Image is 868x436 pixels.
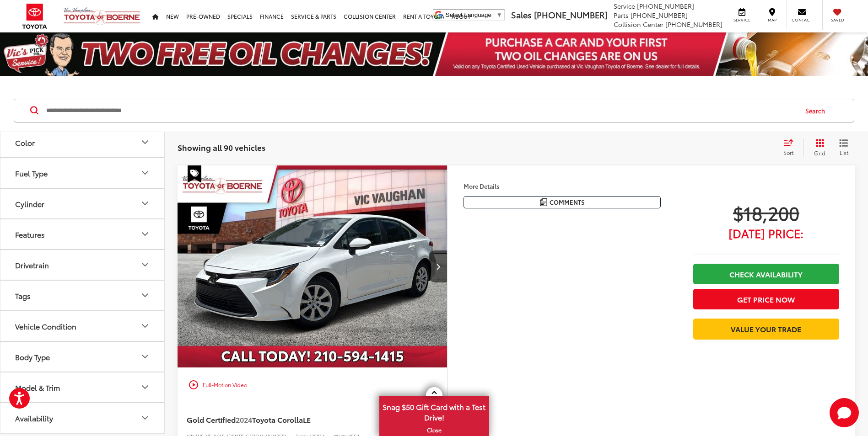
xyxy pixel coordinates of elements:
span: Toyota Corolla [252,414,303,425]
span: LE [303,414,311,425]
div: Body Type [15,352,50,361]
span: [PHONE_NUMBER] [665,20,722,29]
div: 2024 Toyota Corolla LE 0 [177,165,448,368]
span: Collision Center [614,20,663,29]
button: Fuel TypeFuel Type [0,158,165,188]
span: Comments [550,198,585,207]
button: Model & TrimModel & Trim [0,372,165,402]
span: [PHONE_NUMBER] [534,9,607,21]
button: CylinderCylinder [0,189,165,218]
span: [PHONE_NUMBER] [631,11,688,20]
div: Color [15,138,35,147]
span: Snag $50 Gift Card with a Test Drive! [380,397,488,425]
span: Contact [792,17,812,23]
span: 2024 [236,414,252,425]
h4: More Details [464,183,661,189]
div: Drivetrain [140,259,151,270]
button: ColorColor [0,128,165,157]
div: Cylinder [140,198,151,209]
div: Color [140,137,151,148]
button: Select sort value [779,138,803,157]
button: FeaturesFeatures [0,219,165,249]
span: Service [732,17,752,23]
span: Showing all 90 vehicles [178,142,265,153]
span: [PHONE_NUMBER] [637,1,694,11]
a: Value Your Trade [693,319,839,339]
span: Sort [783,149,793,156]
span: Saved [827,17,847,23]
button: Vehicle ConditionVehicle Condition [0,311,165,341]
button: Search [797,99,838,122]
span: Service [614,1,635,11]
button: Next image [429,250,447,282]
span: Map [762,17,782,23]
div: Availability [15,414,53,422]
button: Comments [464,196,661,208]
button: Body TypeBody Type [0,342,165,372]
button: AvailabilityAvailability [0,403,165,433]
div: Drivetrain [15,261,49,269]
span: Parts [614,11,629,20]
a: 2024 Toyota Corolla LE2024 Toyota Corolla LE2024 Toyota Corolla LE2024 Toyota Corolla LE [177,165,448,368]
div: Body Type [140,351,151,362]
button: List View [832,138,855,157]
img: 2024 Toyota Corolla LE [177,165,448,368]
div: Fuel Type [140,167,151,178]
button: Get Price Now [693,289,839,309]
span: List [839,149,848,156]
input: Search by Make, Model, or Keyword [45,100,797,122]
div: Model & Trim [140,382,151,393]
img: Comments [540,198,547,206]
span: Gold Certified [187,414,236,425]
button: TagsTags [0,281,165,310]
span: Select Language [446,11,491,18]
div: Availability [140,412,151,423]
a: Check Availability [693,264,839,284]
div: Vehicle Condition [140,320,151,331]
div: Tags [15,291,31,300]
span: ▼ [496,11,502,18]
button: DrivetrainDrivetrain [0,250,165,280]
img: Vic Vaughan Toyota of Boerne [63,7,141,26]
div: Features [15,230,45,239]
span: [DATE] Price: [693,229,839,238]
div: Tags [140,290,151,301]
span: $18,200 [693,201,839,224]
span: Special [188,165,201,183]
div: Features [140,229,151,239]
button: Grid View [803,138,832,157]
span: Grid [814,149,825,157]
button: Toggle Chat Window [830,398,859,427]
a: Gold Certified2024Toyota CorollaLE [187,415,406,425]
div: Fuel Type [15,169,48,177]
div: Vehicle Condition [15,322,76,330]
svg: Start Chat [830,398,859,427]
div: Model & Trim [15,383,60,392]
div: Cylinder [15,199,44,208]
span: Sales [511,9,532,21]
